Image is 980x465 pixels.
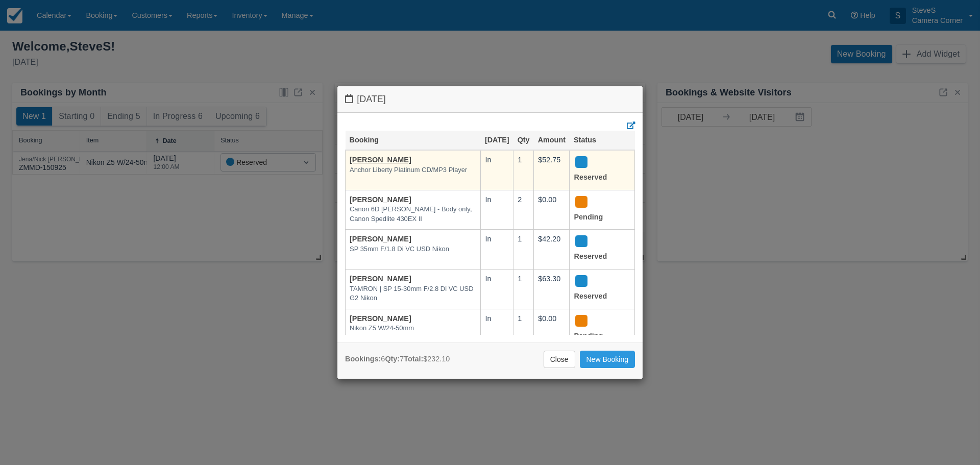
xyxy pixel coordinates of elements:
td: $63.30 [534,270,570,309]
td: In [481,270,513,309]
td: In [481,190,513,230]
strong: Qty: [385,355,400,363]
td: In [481,230,513,270]
div: 6 7 $232.10 [345,354,450,364]
div: Pending [574,194,621,226]
td: $42.20 [534,230,570,270]
div: Reserved [574,234,621,265]
em: TAMRON | SP 15-30mm F/2.8 Di VC USD G2 Nikon [350,284,476,303]
strong: Bookings: [345,355,381,363]
td: 2 [513,190,534,230]
td: In [481,150,513,190]
a: [PERSON_NAME] [350,275,411,283]
td: In [481,309,513,349]
em: Canon 6D [PERSON_NAME] - Body only, Canon Spedlite 430EX II [350,205,476,224]
td: $0.00 [534,190,570,230]
a: [PERSON_NAME] [350,195,411,204]
a: [PERSON_NAME] [350,314,411,323]
strong: Total: [404,355,423,363]
h4: [DATE] [345,94,635,105]
em: Anchor Liberty Platinum CD/MP3 Player [350,165,476,175]
a: Status [574,136,596,144]
a: Booking [350,136,379,144]
a: Amount [538,136,566,144]
em: SP 35mm F/1.8 Di VC USD Nikon [350,244,476,254]
div: Reserved [574,155,621,186]
a: New Booking [580,351,635,368]
a: Qty [518,136,530,144]
div: Reserved [574,274,621,305]
a: [PERSON_NAME] [350,235,411,243]
td: 1 [513,309,534,349]
td: $0.00 [534,309,570,349]
a: [DATE] [485,136,509,144]
a: [PERSON_NAME] [350,156,411,164]
td: 1 [513,230,534,270]
div: Pending [574,313,621,345]
td: 1 [513,270,534,309]
td: 1 [513,150,534,190]
em: Nikon Z5 W/24-50mm [350,324,476,333]
td: $52.75 [534,150,570,190]
a: Close [544,351,575,368]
